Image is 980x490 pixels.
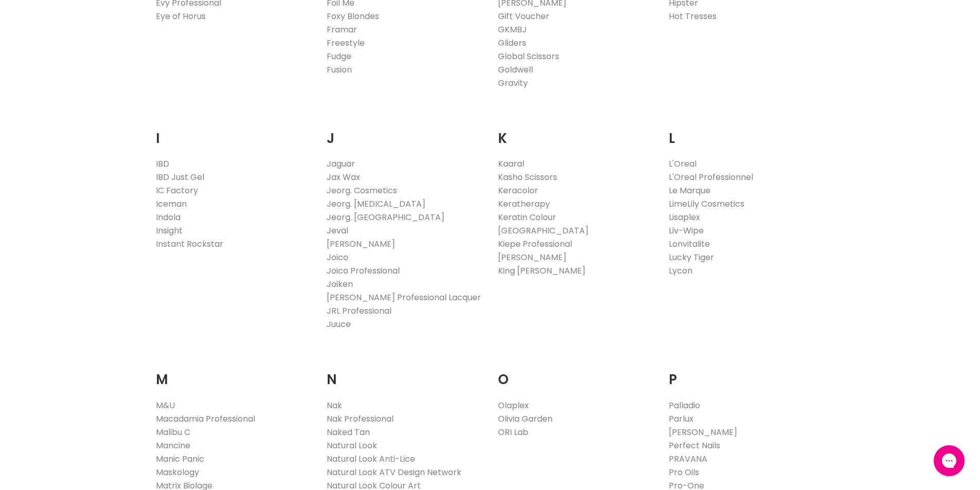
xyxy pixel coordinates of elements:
a: Le Marque [669,185,710,196]
a: Fusion [327,64,352,76]
a: PRAVANA [669,453,707,465]
a: Keratin Colour [498,211,556,223]
a: Lisaplex [669,211,700,223]
a: Lonvitalite [669,238,710,250]
a: Macadamia Professional [156,413,255,425]
a: Jeval [327,225,348,237]
h2: P [669,356,825,390]
a: [GEOGRAPHIC_DATA] [498,225,589,237]
a: Hot Tresses [669,10,717,22]
h2: J [327,115,483,149]
a: Goldwell [498,64,533,76]
h2: I [156,115,312,149]
a: Nak [327,400,342,411]
a: Parlux [669,413,693,425]
a: [PERSON_NAME] Professional Lacquer [327,292,481,303]
a: Pro Oils [669,466,699,478]
a: Mancine [156,440,190,451]
a: Malibu C [156,426,190,438]
a: GKMBJ [498,24,527,35]
a: Joico [327,251,348,263]
a: IC Factory [156,185,198,196]
a: Olivia Garden [498,413,553,425]
a: Natural Look ATV Design Network [327,466,461,478]
a: Instant Rockstar [156,238,223,250]
a: Insight [156,225,183,237]
a: Keracolor [498,185,538,196]
a: Jeorg. [GEOGRAPHIC_DATA] [327,211,444,223]
a: Iceman [156,198,187,210]
a: [PERSON_NAME] [498,251,566,263]
a: Keratherapy [498,198,550,210]
a: Eye of Horus [156,10,206,22]
a: King [PERSON_NAME] [498,265,585,277]
a: Kaaral [498,158,524,170]
a: L'Oreal Professionnel [669,171,753,183]
a: Indola [156,211,181,223]
a: [PERSON_NAME] [327,238,395,250]
a: Kasho Scissors [498,171,557,183]
a: Manic Panic [156,453,204,465]
a: M&U [156,400,175,411]
a: IBD [156,158,169,170]
a: IBD Just Gel [156,171,204,183]
a: Natural Look [327,440,377,451]
h2: M [156,356,312,390]
a: Joiken [327,278,353,290]
a: Joico Professional [327,265,400,277]
a: LimeLily Cosmetics [669,198,744,210]
a: Fudge [327,50,351,62]
a: Maskology [156,466,199,478]
a: Kiepe Professional [498,238,572,250]
a: Liv-Wipe [669,225,704,237]
a: Jeorg. [MEDICAL_DATA] [327,198,425,210]
a: Jax Wax [327,171,360,183]
a: Global Scissors [498,50,559,62]
a: Juuce [327,318,351,330]
h2: L [669,115,825,149]
a: Lycon [669,265,692,277]
a: Olaplex [498,400,529,411]
a: Palladio [669,400,700,411]
a: Naked Tan [327,426,370,438]
a: Jeorg. Cosmetics [327,185,397,196]
h2: N [327,356,483,390]
h2: K [498,115,654,149]
a: [PERSON_NAME] [669,426,737,438]
a: ORI Lab [498,426,528,438]
a: Freestyle [327,37,365,49]
iframe: Gorgias live chat messenger [929,442,970,480]
a: Jaguar [327,158,355,170]
a: Gift Voucher [498,10,549,22]
a: Nak Professional [327,413,394,425]
h2: O [498,356,654,390]
a: Gravity [498,77,528,89]
a: Foxy Blondes [327,10,379,22]
a: L'Oreal [669,158,697,170]
a: Lucky Tiger [669,251,714,263]
a: Framar [327,24,357,35]
a: Natural Look Anti-Lice [327,453,415,465]
a: Perfect Nails [669,440,720,451]
a: Gliders [498,37,526,49]
a: JRL Professional [327,305,391,317]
